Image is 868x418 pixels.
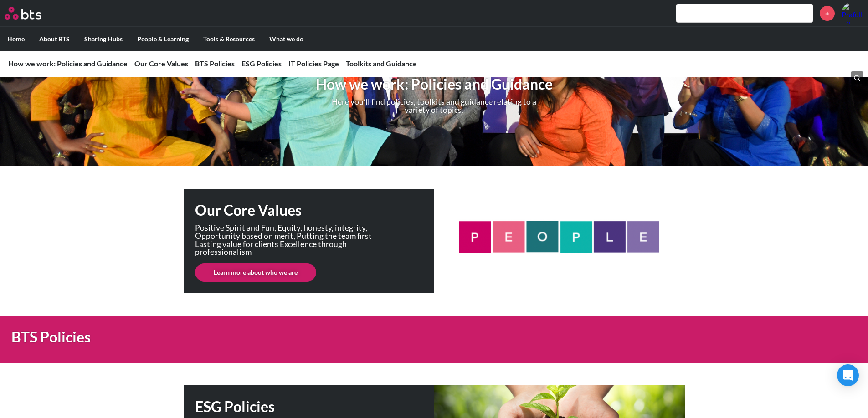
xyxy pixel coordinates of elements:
h1: ESG Policies [195,397,434,417]
a: ESG Policies [241,59,282,68]
a: Profile [842,2,863,24]
h1: BTS Policies [11,327,603,347]
h1: Our Core Values [195,200,434,221]
a: + [820,6,835,21]
a: Toolkits and Guidance [346,59,417,68]
a: BTS Policies [195,59,235,68]
label: People & Learning [130,27,196,51]
label: Tools & Resources [196,27,262,51]
a: Go home [5,7,58,20]
img: BTS Logo [5,7,41,20]
div: Open Intercom Messenger [837,364,859,386]
p: Here you’ll find policies, toolkits and guidance relating to a variety of topics. [328,98,540,114]
img: Prafull Nikose [842,2,863,24]
label: What we do [262,27,311,51]
p: Positive Spirit and Fun, Equity, honesty, integrity, Opportunity based on merit, Putting the team... [195,224,386,256]
a: Learn more about who we are [195,263,316,282]
label: Sharing Hubs [77,27,130,51]
a: Our Core Values [134,59,188,68]
a: How we work: Policies and Guidance [8,59,128,68]
h1: How we work: Policies and Guidance [302,74,566,95]
label: About BTS [32,27,77,51]
a: IT Policies Page [288,59,339,68]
